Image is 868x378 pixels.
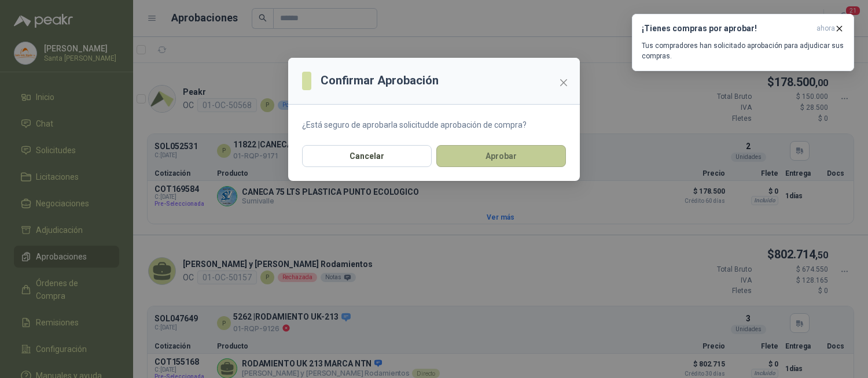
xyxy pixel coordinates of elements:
[559,78,568,87] span: close
[554,73,573,92] button: Close
[321,72,439,90] h3: Confirmar Aprobación
[436,145,566,167] button: Aprobar
[302,118,566,131] p: ¿Está seguro de aprobar la solicitud de aprobación de compra?
[302,145,432,167] button: Cancelar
